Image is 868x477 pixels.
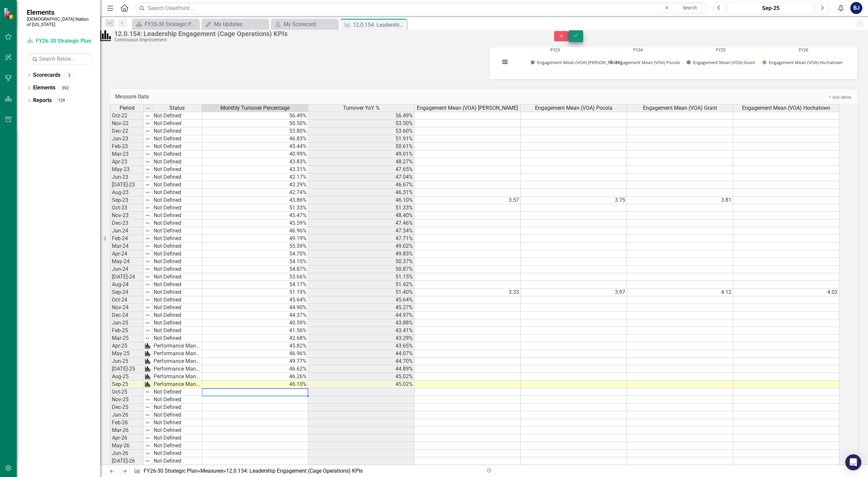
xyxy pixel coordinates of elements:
td: Jun-25 [110,358,144,365]
td: Aug-23 [110,189,144,196]
td: 3.33 [414,289,521,296]
td: Nov-23 [110,212,144,219]
td: 43.86% [202,196,308,204]
td: Not Defined [152,319,202,327]
td: 49.01% [308,150,414,158]
td: Not Defined [152,312,202,319]
button: BJ [850,2,862,14]
td: 45.64% [202,296,308,304]
td: 51.40% [308,289,414,296]
a: Reports [33,97,52,104]
img: 8DAGhfEEPCf229AAAAAElFTkSuQmCC [145,267,150,272]
td: Oct-24 [110,296,144,304]
td: 53.60% [308,127,414,135]
td: Performance Management [152,373,202,381]
td: [DATE]-26 [110,457,144,465]
td: 46.96% [202,350,308,358]
img: Tm0czyi0d3z6KbMvzUvpfTW2q1jaz45CuN2C4x9rtfABtMFvAAn+ByuUVLYSwAAAABJRU5ErkJggg== [145,359,150,364]
td: 3.75 [521,196,627,204]
img: 8DAGhfEEPCf229AAAAAElFTkSuQmCC [145,451,150,456]
img: 8DAGhfEEPCf229AAAAAElFTkSuQmCC [145,128,150,134]
td: Not Defined [152,289,202,296]
img: 8DAGhfEEPCf229AAAAAElFTkSuQmCC [145,228,150,233]
img: 8DAGhfEEPCf229AAAAAElFTkSuQmCC [145,144,150,149]
text: Engagement Mean (VOA) Pocola [615,59,679,65]
td: Jan-26 [110,411,144,419]
img: 8DAGhfEEPCf229AAAAAElFTkSuQmCC [145,397,150,402]
img: 8DAGhfEEPCf229AAAAAElFTkSuQmCC [145,236,150,241]
td: 47.04% [308,173,414,181]
button: Show Engagement Mean (VOA) Hochatown [762,59,842,65]
td: 43.29% [202,181,308,189]
td: Not Defined [152,327,202,335]
button: Sep-25 [727,2,814,14]
button: Show Engagement Mean (VOA) Grant [687,59,755,65]
td: Not Defined [152,158,202,166]
img: ClearPoint Strategy [3,8,15,19]
img: 8DAGhfEEPCf229AAAAAElFTkSuQmCC [145,220,150,226]
td: 4.02 [733,289,839,296]
td: 42.17% [202,173,308,181]
td: Not Defined [152,442,202,450]
td: Not Defined [152,450,202,457]
text: FY23 [550,47,560,53]
td: Mar-25 [110,335,144,342]
td: Not Defined [152,204,202,212]
td: Oct-25 [110,388,144,396]
td: Not Defined [152,120,202,127]
div: My Scorecard [284,20,336,28]
a: My Scorecard [273,20,336,28]
img: Performance Management [100,30,111,41]
span: Engagement Mean (VOA) Pocola [535,105,613,111]
td: 49.83% [308,250,414,258]
td: Not Defined [152,457,202,465]
td: Not Defined [152,273,202,281]
button: Show Engagement Mean (VOA) Durant [531,59,602,65]
td: Not Defined [152,258,202,266]
td: 53.50% [308,120,414,127]
img: 8DAGhfEEPCf229AAAAAElFTkSuQmCC [145,159,150,164]
img: 8DAGhfEEPCf229AAAAAElFTkSuQmCC [145,428,150,433]
td: Performance Management [152,358,202,365]
td: 51.19% [202,289,308,296]
td: Not Defined [152,127,202,135]
td: Not Defined [152,250,202,258]
td: 46.67% [308,181,414,189]
td: Jun-26 [110,450,144,457]
text: FY26 [799,47,808,53]
span: Engagement Mean (VOA) Grant [643,105,717,111]
td: Nov-24 [110,304,144,312]
input: Search ClearPoint... [135,2,708,14]
div: 129 [55,98,68,103]
td: Performance Management [152,381,202,388]
td: Jun-23 [110,173,144,181]
img: 8DAGhfEEPCf229AAAAAElFTkSuQmCC [145,121,150,126]
img: 8DAGhfEEPCf229AAAAAElFTkSuQmCC [145,320,150,326]
span: Elements [27,8,94,16]
div: Continuous Improvement [114,37,541,42]
img: 8DAGhfEEPCf229AAAAAElFTkSuQmCC [145,405,150,410]
div: » » [134,467,479,475]
td: Nov-25 [110,396,144,404]
td: Apr-26 [110,434,144,442]
img: 8DAGhfEEPCf229AAAAAElFTkSuQmCC [145,313,150,318]
td: Sep-25 [110,381,144,388]
td: Not Defined [152,112,202,120]
img: 8DAGhfEEPCf229AAAAAElFTkSuQmCC [145,328,150,333]
img: 8DAGhfEEPCf229AAAAAElFTkSuQmCC [145,136,150,141]
div: My Updates [214,20,267,28]
button: View chart menu, Chart [500,57,510,67]
a: Measures [200,468,223,474]
td: Feb-24 [110,235,144,243]
td: 50.37% [308,258,414,266]
td: 41.56% [202,327,308,335]
td: Apr-24 [110,250,144,258]
td: Nov-22 [110,120,144,127]
a: Elements [33,84,55,92]
img: 8DAGhfEEPCf229AAAAAElFTkSuQmCC [145,458,150,464]
td: Not Defined [152,434,202,442]
td: Sep-23 [110,196,144,204]
td: Oct-22 [110,112,144,120]
td: Feb-25 [110,327,144,335]
td: 3.81 [627,196,733,204]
